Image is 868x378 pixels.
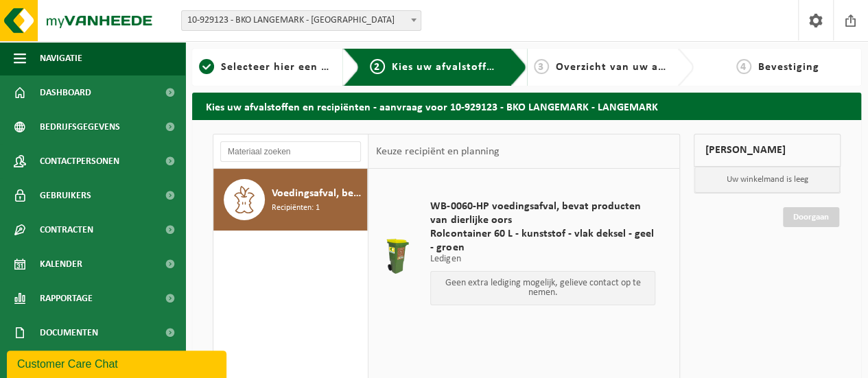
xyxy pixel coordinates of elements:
button: Voedingsafval, bevat producten van dierlijke oorsprong, onverpakt, categorie 3 Recipiënten: 1 [213,169,368,231]
a: Doorgaan [783,207,839,227]
span: Rapportage [40,281,93,316]
span: 2 [370,59,385,74]
span: Bevestiging [758,62,819,73]
span: Voedingsafval, bevat producten van dierlijke oorsprong, onverpakt, categorie 3 [272,185,364,202]
span: 3 [534,59,549,74]
span: 10-929123 - BKO LANGEMARK - LANGEMARK [182,11,421,30]
span: 4 [736,59,751,74]
span: 1 [199,59,214,74]
span: Kies uw afvalstoffen en recipiënten [392,62,580,73]
span: Kalender [40,247,82,281]
p: Geen extra lediging mogelijk, gelieve contact op te nemen. [438,279,648,298]
span: Overzicht van uw aanvraag [556,62,701,73]
span: Contracten [40,213,93,247]
span: Recipiënten: 1 [272,202,320,215]
a: 1Selecteer hier een vestiging [199,59,332,75]
span: Documenten [40,316,98,350]
div: [PERSON_NAME] [694,134,841,167]
span: Gebruikers [40,178,91,213]
span: Bedrijfsgegevens [40,110,120,144]
span: Contactpersonen [40,144,119,178]
h2: Kies uw afvalstoffen en recipiënten - aanvraag voor 10-929123 - BKO LANGEMARK - LANGEMARK [192,93,861,119]
span: Rolcontainer 60 L - kunststof - vlak deksel - geel - groen [430,227,655,255]
div: Keuze recipiënt en planning [368,134,506,169]
span: 10-929123 - BKO LANGEMARK - LANGEMARK [181,10,421,31]
span: WB-0060-HP voedingsafval, bevat producten van dierlijke oors [430,200,655,227]
input: Materiaal zoeken [220,141,361,162]
span: Selecteer hier een vestiging [221,62,369,73]
span: Navigatie [40,41,82,75]
p: Ledigen [430,255,655,264]
iframe: chat widget [7,348,229,378]
p: Uw winkelmand is leeg [694,167,840,193]
span: Dashboard [40,75,91,110]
